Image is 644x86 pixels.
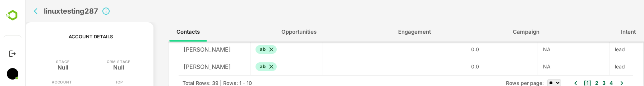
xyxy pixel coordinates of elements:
h5: Null [88,63,99,69]
button: Logout [8,49,17,58]
span: Campaign [488,27,514,37]
p: Account Details [43,34,88,39]
div: full width tabs example [143,22,619,42]
div: [PERSON_NAME] [153,41,225,58]
div: ab [230,45,252,54]
h2: linuxtesting287 [19,7,73,15]
div: [PERSON_NAME] [153,58,225,75]
span: Intent [596,27,611,37]
p: ICP [91,80,97,84]
div: 0.0 [446,46,507,53]
span: Contacts [151,27,175,37]
span: Engagement [373,27,406,37]
div: ab [230,62,252,71]
p: CRM Stage [82,60,105,63]
span: Opportunities [256,27,291,37]
svg: Click to close Account details panel [77,7,85,15]
button: back [7,6,18,16]
div: 0.0 [446,63,507,70]
div: NA [518,46,579,53]
span: ab [230,46,245,53]
span: ab [230,63,245,70]
img: BambooboxLogoMark.f1c84d78b4c51b1a7b5f700c9845e183.svg [4,9,22,22]
h5: Null [32,63,43,69]
div: NA [518,63,579,70]
p: Account [27,80,47,84]
p: Stage [31,60,44,63]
